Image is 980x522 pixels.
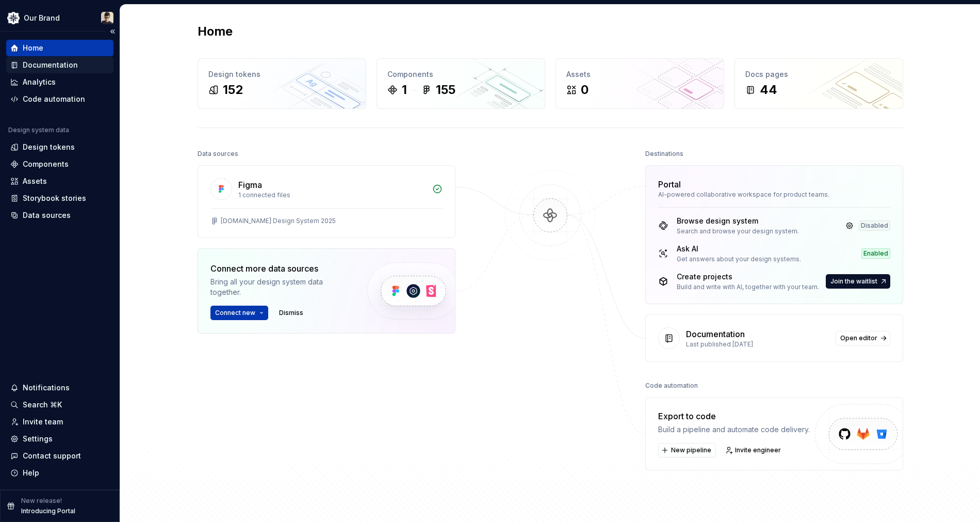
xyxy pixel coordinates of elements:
a: Home [6,40,113,56]
div: Figma [238,179,262,191]
div: Documentation [686,328,745,340]
div: Connect more data sources [210,262,350,275]
a: Settings [6,431,113,447]
button: Our BrandAvery Hennings [2,7,118,29]
span: Join the waitlist [830,277,877,286]
a: Code automation [6,91,113,107]
button: Connect new [210,306,268,320]
button: Notifications [6,379,113,396]
div: Ask AI [677,244,801,254]
div: Search ⌘K [23,400,62,410]
button: Contact support [6,448,113,464]
div: Design tokens [23,142,75,152]
div: Create projects [677,272,819,282]
div: Search and browse your design system. [677,227,799,235]
a: Data sources [6,207,113,224]
a: Components [6,156,113,172]
p: New release! [21,497,62,505]
span: New pipeline [671,446,711,454]
button: Dismiss [274,306,308,320]
div: Enabled [861,248,890,259]
div: AI-powered collaborative workspace for product teams. [658,191,890,199]
div: Build a pipeline and automate code delivery. [658,424,810,435]
div: Invite team [23,417,63,427]
div: Home [23,43,43,53]
a: Components1155 [377,58,545,109]
div: Components [387,69,534,80]
div: 44 [760,82,777,98]
div: Portal [658,178,681,191]
span: Invite engineer [735,446,781,454]
div: 155 [436,82,455,98]
div: 0 [581,82,589,98]
span: Dismiss [279,309,303,317]
div: Code automation [645,378,698,393]
div: Our Brand [24,13,60,23]
a: Assets0 [556,58,724,109]
div: Data sources [23,210,71,220]
div: Documentation [23,60,78,70]
a: Design tokens152 [198,58,366,109]
div: Analytics [23,77,56,87]
a: Docs pages44 [734,58,903,109]
div: Settings [23,434,53,444]
button: Collapse sidebar [105,24,120,39]
div: Design system data [8,126,69,134]
a: Invite engineer [722,443,786,457]
div: 1 connected files [238,191,426,199]
h2: Home [198,23,233,40]
img: 344848e3-ec3d-4aa0-b708-b8ed6430a7e0.png [7,12,20,24]
button: Join the waitlist [826,274,890,289]
div: Storybook stories [23,193,86,203]
div: Design tokens [208,69,355,80]
div: Last published [DATE] [686,340,829,349]
button: Search ⌘K [6,397,113,413]
div: Contact support [23,451,81,461]
div: Code automation [23,94,85,104]
div: Build and write with AI, together with your team. [677,283,819,291]
a: Open editor [836,331,890,345]
div: Get answers about your design systems. [677,255,801,263]
p: Introducing Portal [21,507,75,515]
div: Docs pages [745,69,892,80]
div: Disabled [859,220,890,231]
div: Help [23,468,39,478]
a: Assets [6,173,113,189]
button: New pipeline [658,443,716,457]
button: Help [6,465,113,481]
div: Data sources [198,147,238,161]
img: Avery Hennings [101,12,113,24]
a: Design tokens [6,139,113,155]
div: Components [23,159,69,169]
div: 1 [402,82,407,98]
div: Export to code [658,410,810,422]
a: Figma1 connected files[DOMAIN_NAME] Design System 2025 [198,165,455,238]
div: Browse design system [677,216,799,226]
div: 152 [223,82,243,98]
a: Analytics [6,74,113,90]
div: [DOMAIN_NAME] Design System 2025 [221,217,336,225]
div: Assets [566,69,713,80]
div: Notifications [23,383,70,393]
span: Open editor [840,334,877,342]
div: Destinations [645,147,683,161]
div: Assets [23,176,47,186]
a: Documentation [6,57,113,73]
a: Invite team [6,414,113,430]
div: Bring all your design system data together. [210,277,350,297]
a: Storybook stories [6,190,113,207]
span: Connect new [215,309,255,317]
